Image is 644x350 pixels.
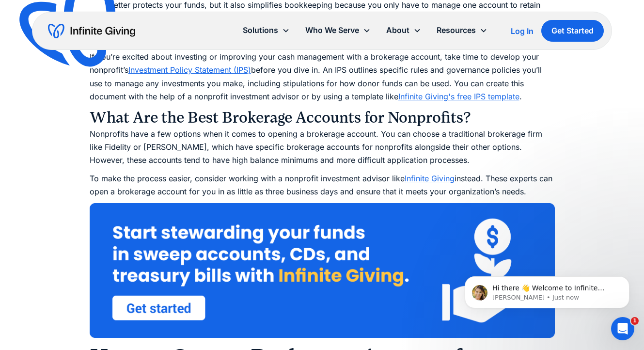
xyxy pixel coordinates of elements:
[511,27,534,35] div: Log In
[437,24,476,37] div: Resources
[90,203,555,338] img: Start stewarding your funds in sweep accounts, CDs, and treasury bills with Infinite Giving. Clic...
[398,92,519,101] a: Infinite Giving's free IPS template
[298,20,378,41] div: Who We Serve
[429,20,495,41] div: Resources
[90,172,555,198] p: To make the process easier, consider working with a nonprofit investment advisor like instead. Th...
[128,65,251,75] a: Investment Policy Statement (IPS)
[611,317,634,340] iframe: Intercom live chat
[631,317,639,325] span: 1
[378,20,429,41] div: About
[90,108,555,127] h3: What Are the Best Brokerage Accounts for Nonprofits?
[405,174,455,183] a: Infinite Giving
[235,20,298,41] div: Solutions
[541,20,604,42] a: Get Started
[511,25,534,37] a: Log In
[48,23,135,39] a: home
[305,24,359,37] div: Who We Serve
[450,256,644,324] iframe: Intercom notifications message
[90,50,555,103] p: If you’re excited about investing or improving your cash management with a brokerage account, tak...
[386,24,409,37] div: About
[90,127,555,167] p: Nonprofits have a few options when it comes to opening a brokerage account. You can choose a trad...
[243,24,278,37] div: Solutions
